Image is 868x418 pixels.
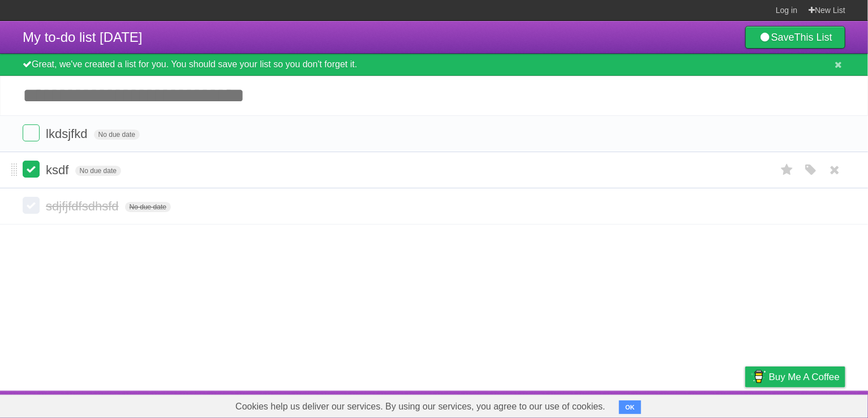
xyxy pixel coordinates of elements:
[23,124,40,141] label: Done
[23,29,143,45] span: My to-do list [DATE]
[794,32,832,43] b: This List
[632,394,678,415] a: Developers
[745,26,845,49] a: SaveThis List
[692,394,717,415] a: Terms
[745,367,845,387] a: Buy me a coffee
[23,197,40,214] label: Done
[595,394,618,415] a: About
[46,127,90,141] span: lkdsjfkd
[46,163,71,177] span: ksdf
[75,166,121,176] span: No due date
[776,161,798,179] label: Star task
[46,199,121,213] span: sdjfjfdfsdhsfd
[23,161,40,178] label: Done
[751,367,766,386] img: Buy me a coffee
[731,394,760,415] a: Privacy
[769,367,840,387] span: Buy me a coffee
[224,395,617,418] span: Cookies help us deliver our services. By using our services, you agree to our use of cookies.
[125,202,171,212] span: No due date
[619,400,641,414] button: OK
[774,394,845,415] a: Suggest a feature
[94,130,140,140] span: No due date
